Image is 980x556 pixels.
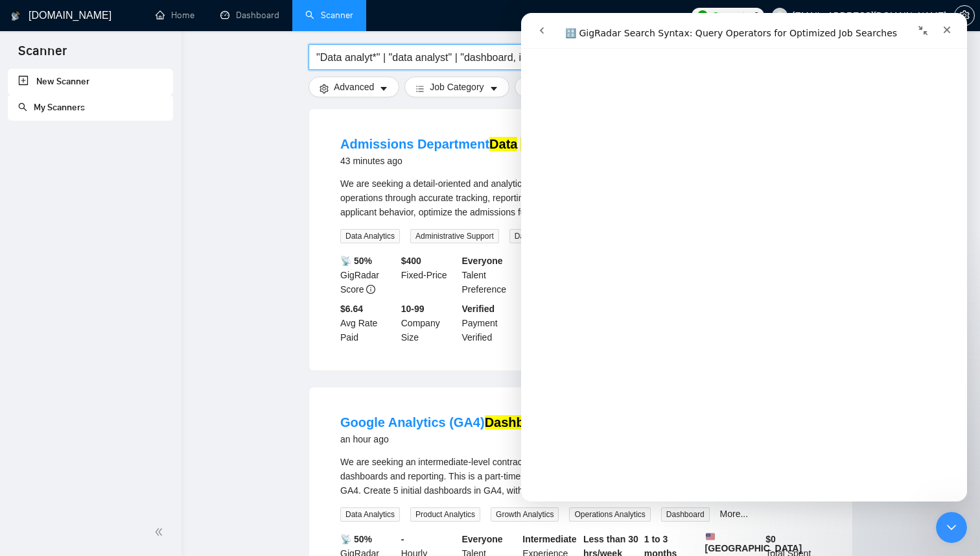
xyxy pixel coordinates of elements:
[489,84,498,93] span: caret-down
[338,302,399,344] div: Avg Rate Paid
[430,80,484,94] span: Job Category
[521,13,967,502] iframe: Intercom live chat
[462,256,503,266] b: Everyone
[154,526,167,538] span: double-left
[340,176,821,219] div: We are seeking a detail-oriented and analytical Admissions Department to support our enrollment o...
[720,509,749,519] a: More...
[156,10,194,21] a: homeHome
[340,455,821,498] div: We are seeking an intermediate-level contractor to assist with the development of Google Analytic...
[401,256,421,266] b: $ 400
[415,84,425,93] span: bars
[338,254,399,296] div: GigRadar Score
[18,102,85,113] a: searchMy Scanners
[401,534,404,544] b: -
[340,153,568,169] div: 43 minutes ago
[8,95,173,121] li: My Scanners
[316,49,662,66] input: Search Freelance Jobs...
[320,84,329,93] span: setting
[936,512,967,543] iframe: Intercom live chat
[305,10,353,21] a: searchScanner
[954,10,975,21] a: setting
[712,8,751,23] span: Connects:
[661,507,710,522] span: Dashboard
[515,77,585,97] button: folderJobscaret-down
[11,6,20,27] img: logo
[399,254,460,296] div: Fixed-Price
[522,534,576,544] b: Intermediate
[462,534,503,544] b: Everyone
[410,229,499,243] span: Administrative Support
[401,304,425,314] b: 10-99
[340,137,568,151] a: Admissions DepartmentData Analyst
[765,534,776,544] b: $ 0
[520,254,581,296] div: Experience Level
[404,77,509,97] button: barsJob Categorycaret-down
[462,304,495,314] b: Verified
[410,507,480,522] span: Product Analytics
[379,84,388,93] span: caret-down
[955,10,974,21] span: setting
[340,415,615,429] a: Google Analytics (GA4)DashboardDeveloper
[954,5,975,26] button: setting
[340,304,363,314] b: $6.64
[366,285,375,294] span: info-circle
[705,532,802,553] b: [GEOGRAPHIC_DATA]
[509,229,567,243] span: Data Analysis
[775,11,784,20] span: user
[340,534,372,544] b: 📡 50%
[18,69,163,95] a: New Scanner
[754,8,759,23] span: 0
[706,532,715,541] img: 🇺🇸
[340,507,400,522] span: Data Analytics
[569,507,650,522] span: Operations Analytics
[485,415,552,429] mark: Dashboard
[697,10,708,21] img: upwork-logo.png
[460,254,520,296] div: Talent Preference
[340,256,372,266] b: 📡 50%
[399,302,460,344] div: Company Size
[220,10,279,21] a: dashboardDashboard
[340,229,400,243] span: Data Analytics
[334,80,374,94] span: Advanced
[340,431,615,447] div: an hour ago
[8,42,77,69] span: Scanner
[8,69,173,95] li: New Scanner
[460,302,520,344] div: Payment Verified
[489,137,517,151] mark: Data
[520,302,581,344] div: Member Since
[491,507,559,522] span: Growth Analytics
[309,77,399,97] button: settingAdvancedcaret-down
